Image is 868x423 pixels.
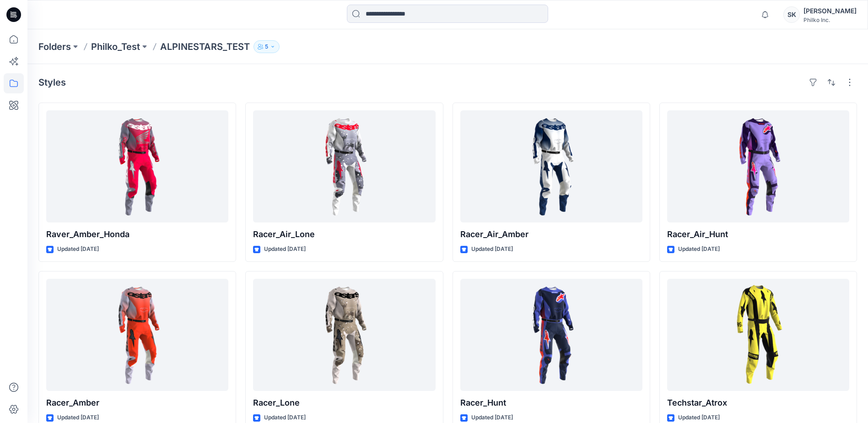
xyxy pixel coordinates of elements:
[667,110,849,222] a: Racer_Air_Hunt
[38,77,66,88] h4: Styles
[460,228,642,241] p: Racer_Air_Amber
[46,110,228,222] a: Raver_Amber_Honda
[46,396,228,409] p: Racer_Amber
[265,42,268,52] p: 5
[38,40,71,53] a: Folders
[253,396,435,409] p: Racer_Lone
[253,228,435,241] p: Racer_Air_Lone
[264,244,306,254] p: Updated [DATE]
[471,244,513,254] p: Updated [DATE]
[803,16,857,23] div: Philko Inc.
[667,228,849,241] p: Racer_Air_Hunt
[46,279,228,391] a: Racer_Amber
[57,244,99,254] p: Updated [DATE]
[667,279,849,391] a: Techstar_Atrox
[678,244,720,254] p: Updated [DATE]
[253,110,435,222] a: Racer_Air_Lone
[803,5,857,16] div: [PERSON_NAME]
[264,413,306,423] p: Updated [DATE]
[460,396,642,409] p: Racer_Hunt
[46,228,228,241] p: Raver_Amber_Honda
[253,279,435,391] a: Racer_Lone
[667,396,849,409] p: Techstar_Atrox
[471,413,513,423] p: Updated [DATE]
[57,413,99,423] p: Updated [DATE]
[253,40,280,53] button: 5
[678,413,720,423] p: Updated [DATE]
[160,40,250,53] p: ALPINESTARS_TEST
[460,110,642,222] a: Racer_Air_Amber
[91,40,140,53] a: Philko_Test
[783,6,800,23] div: SK
[460,279,642,391] a: Racer_Hunt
